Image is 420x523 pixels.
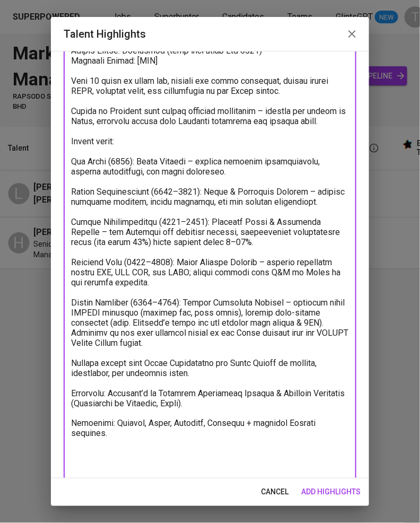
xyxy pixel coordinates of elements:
button: cancel [257,483,293,502]
h2: Talent Highlights [64,25,356,42]
span: add highlights [301,486,361,499]
textarea: Lore: Ipsumd Sit Ame Conse Adipis Elitse: Doeiusmod (temp inci utlab Etd 6521) Magnaali Enimad: [... [71,36,349,479]
span: cancel [261,486,288,499]
button: add highlights [297,483,365,502]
